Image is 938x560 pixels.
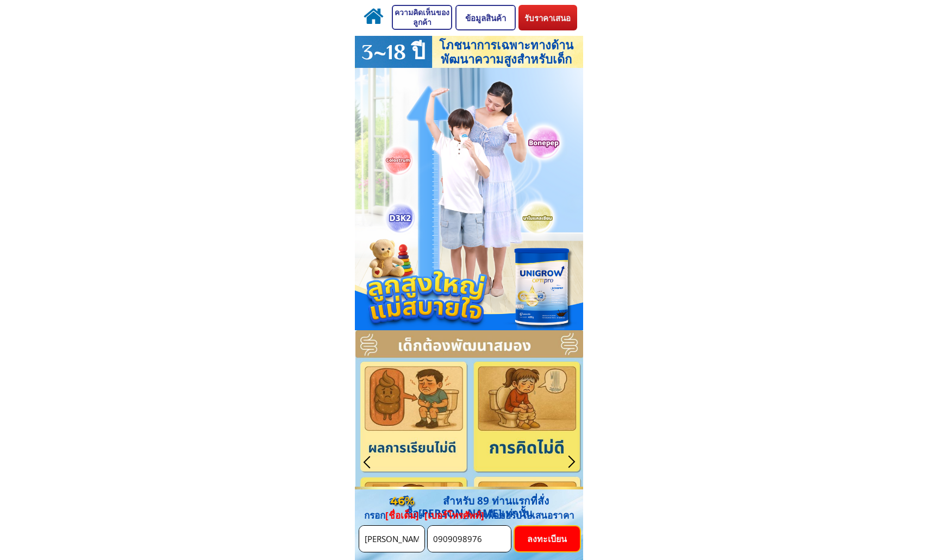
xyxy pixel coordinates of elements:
div: ลดถึง สำหรับ 89 ท่านแรกที่สั่งซื้อ[PERSON_NAME]เท่านั้น [355,495,583,520]
p: รับราคาเสนอ [518,5,577,30]
p: ความคิดเห็นของลูกค้า [393,6,451,29]
div: 46% [384,494,421,507]
span: [เบอร์โทรศัพท์] [424,509,484,521]
div: กรอก + เพื่อขอรับใบเสนอราคา [344,510,595,521]
h3: โภชนาการเฉพาะทางด้านพัฒนาความสูงสำหรับเด็ก [429,37,583,66]
p: ข้อมูลสินค้า [457,6,515,29]
input: ชื่อเต็ม * [362,526,422,552]
span: [ชื่อเต็ม] [385,509,419,521]
input: หมายเลขโทรศัพท์ * [430,526,508,552]
h3: 3~18 ปี [351,39,436,65]
p: ลงทะเบียน [515,526,580,551]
